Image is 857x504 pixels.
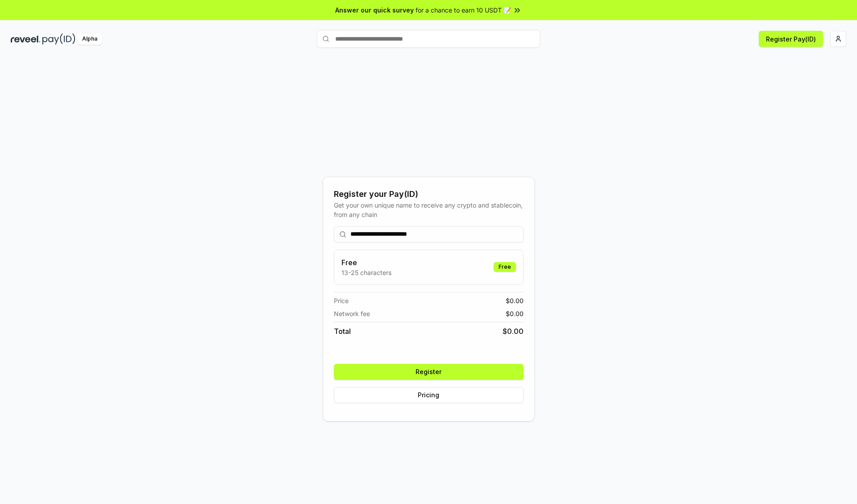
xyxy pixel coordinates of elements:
[335,5,414,15] span: Answer our quick survey
[77,33,102,45] div: Alpha
[416,5,511,15] span: for a chance to earn 10 USDT 📝
[341,268,391,277] p: 13-25 characters
[334,309,370,318] span: Network fee
[334,296,349,305] span: Price
[42,33,75,45] img: pay_id
[334,188,524,200] div: Register your Pay(ID)
[334,200,524,219] div: Get your own unique name to receive any crypto and stablecoin, from any chain
[334,387,524,403] button: Pricing
[506,296,524,305] span: $ 0.00
[503,326,524,337] span: $ 0.00
[334,364,524,380] button: Register
[341,257,391,268] h3: Free
[506,309,524,318] span: $ 0.00
[11,33,41,45] img: reveel_dark
[759,31,823,47] button: Register Pay(ID)
[334,326,351,337] span: Total
[494,262,516,272] div: Free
